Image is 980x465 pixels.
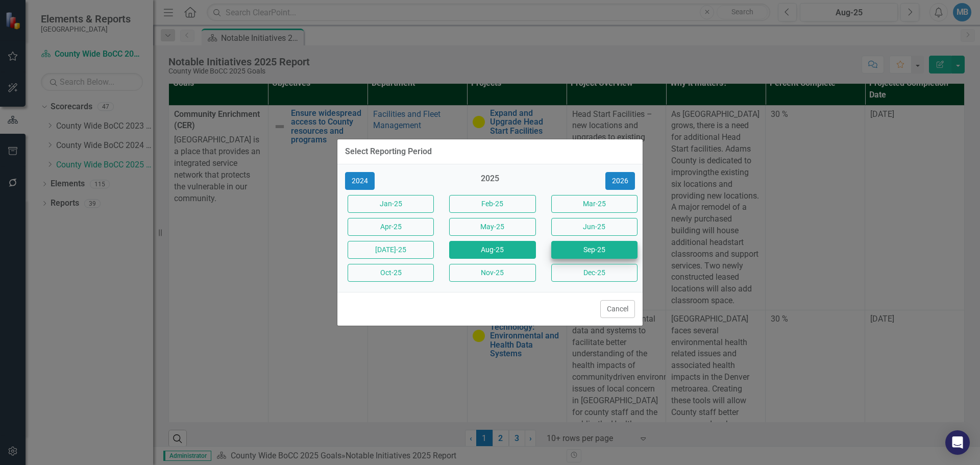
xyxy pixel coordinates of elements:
button: Oct-25 [348,264,434,282]
button: Jun-25 [551,218,638,236]
button: Nov-25 [449,264,535,282]
button: May-25 [449,218,535,236]
button: Apr-25 [348,218,434,236]
div: 2025 [447,173,533,190]
button: 2024 [345,172,375,190]
div: Select Reporting Period [345,147,432,156]
button: 2026 [605,172,635,190]
button: Mar-25 [551,195,638,213]
button: Dec-25 [551,264,638,282]
button: Cancel [600,300,635,318]
div: Open Intercom Messenger [945,430,970,455]
button: Aug-25 [449,241,535,259]
button: [DATE]-25 [348,241,434,259]
button: Sep-25 [551,241,638,259]
button: Jan-25 [348,195,434,213]
button: Feb-25 [449,195,535,213]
